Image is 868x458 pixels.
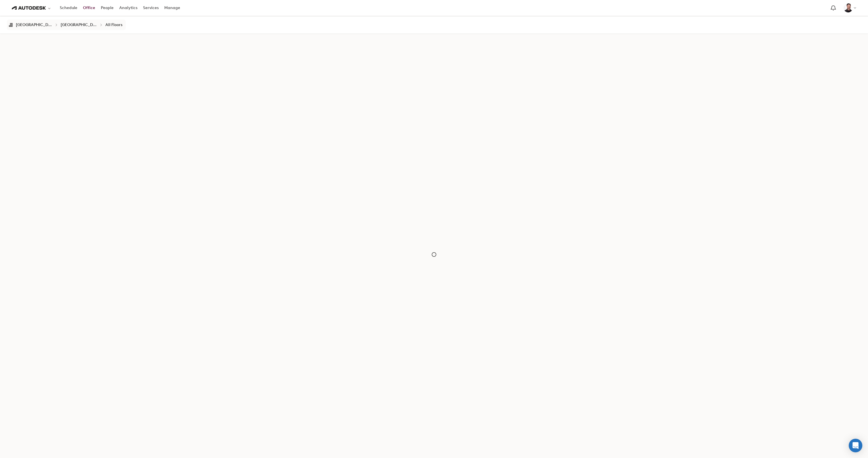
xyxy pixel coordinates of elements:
[161,3,183,13] a: Manage
[105,22,122,27] div: All Floors
[829,4,837,12] span: Notification bell navigates to notifications page
[80,3,98,13] a: Office
[104,21,124,29] button: All Floors
[57,3,80,13] a: Schedule
[16,22,52,27] div: Canada
[828,3,839,13] a: Notification bell navigates to notifications page
[59,21,99,29] button: [GEOGRAPHIC_DATA]
[61,22,97,27] div: Vancouver
[9,2,54,14] button: Select an organization - Autodesk currently selected
[849,439,862,452] div: Open Intercom Messenger
[140,3,161,13] a: Services
[844,3,853,12] img: David Gutierrez
[98,3,116,13] a: People
[841,2,859,14] button: David Gutierrez
[116,3,140,13] a: Analytics
[14,21,54,29] button: [GEOGRAPHIC_DATA]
